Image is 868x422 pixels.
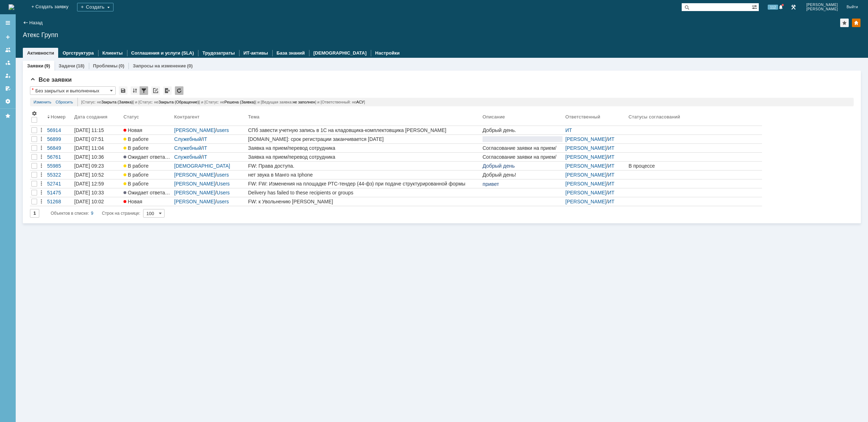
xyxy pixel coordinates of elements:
a: [DATE] 10:36 [73,153,122,161]
div: Действия [39,136,44,142]
div: / [174,172,245,178]
span: gr [60,285,64,290]
div: Действия [39,154,44,160]
span: com [65,279,73,284]
a: [PERSON_NAME] [565,199,606,204]
li: После [DATE] домен будет освобожден, его сможет купить любой желающий. [32,184,196,196]
a: [PERSON_NAME] [565,145,606,151]
a: Перейти на домашнюю страницу [9,4,14,10]
i: Строк на странице: [51,209,140,218]
a: Delivery has failed to these recipients or groups [247,188,481,197]
a: Users [217,190,230,195]
a: [DOMAIN_NAME]: срок регистрации заканчивается [DATE] [247,135,481,143]
span: . [9,285,10,290]
a: Клиенты [102,50,123,56]
span: + 7 (9027) 639-099 [1,101,47,107]
a: Проблемы [93,63,118,68]
div: / [174,163,245,169]
span: 3) [9,414,13,420]
a: Служебный [174,145,201,151]
a: Служебный [174,136,201,142]
img: ОПЛАТИТЬ СЕЙЧАС [18,212,72,218]
div: / [174,190,245,195]
a: Заявка на прием/перевод сотрудника [247,153,481,161]
span: Ожидает ответа контрагента [123,190,194,195]
a: [DATE] 11:15 [73,126,122,134]
span: В работе [123,163,148,169]
div: Создать [77,3,113,11]
div: Сохранить вид [119,86,127,95]
div: Фильтрация... [140,86,148,95]
li: После [DATE] будет приостановлено делегирование, домен перестанет работать. [32,173,196,184]
span: ranam [10,291,22,296]
div: В процессе [629,163,761,169]
div: 56914 [47,127,71,133]
div: [DATE] 11:15 [74,127,104,133]
a: ИТ [608,172,615,178]
a: 52741 [46,179,73,188]
a: Заявки на командах [2,44,14,56]
div: (0) [118,63,124,68]
span: В работе [123,136,148,142]
span: . [9,291,10,296]
a: Настройки [375,50,400,56]
div: 55985 [47,163,71,169]
th: Дата создания [73,109,122,126]
a: [PERSON_NAME] [174,199,215,204]
a: Изменить [34,98,51,106]
div: 51475 [47,190,71,195]
span: Согласовать в 1С ОПЕРбазе Документ начислений ЗП за февраль только по [PERSON_NAME]. [17,347,76,377]
a: IT [203,136,207,142]
a: [PERSON_NAME] [565,190,606,195]
a: 51475 [46,188,73,197]
div: FW: FW: Изменения на площадке РТС-тендер (44-фз) при подаче структурированной формы заявки [248,181,480,187]
a: 56849 [46,144,73,152]
div: Описание [483,114,505,120]
th: Ответственный [564,109,627,126]
span: [DEMOGRAPHIC_DATA] [10,285,58,290]
a: нет звука в Манго на Iphone [247,171,481,179]
a: Оргструктура [62,50,94,56]
div: 52741 [47,181,71,187]
th: Контрагент [173,109,247,126]
p: Заканчивается регистрация домена [34,29,196,54]
a: [PERSON_NAME] [565,163,606,169]
div: 56849 [47,145,71,151]
span: Ios [29,46,36,51]
a: Настройки [2,96,14,107]
b: Что будет, если не продлить домен? [18,150,128,157]
a: Мои согласования [2,83,14,94]
a: СПб завести учетную запись в 1С на кладовщика-комплектовщика [PERSON_NAME] [PERSON_NAME]C. [247,126,481,134]
span: Решена (Заявка) [224,100,255,104]
a: [PERSON_NAME] [565,136,606,142]
span: : [39,208,41,214]
a: В работе [122,135,173,143]
a: Заявки в моей ответственности [2,57,14,68]
span: Настройки [31,111,37,116]
a: ИТ [608,154,615,160]
a: 55985 [46,162,73,170]
a: Заявки [27,63,43,68]
a: База знаний [277,50,305,56]
div: / [565,145,626,151]
a: Активности [27,50,54,56]
div: / [174,199,245,204]
span: Z:\Отдел продаж\Ценообразование [17,40,77,57]
div: Номер [51,114,66,120]
div: Действия [39,127,44,133]
a: [PERSON_NAME] [565,172,606,178]
a: В работе [122,144,173,152]
a: Соглашения и услуги (SLA) [131,50,194,56]
div: Атекс Групп [23,31,861,39]
a: Назад [29,20,42,25]
div: [DATE] 09:23 [74,163,104,169]
span: Все заявки [30,76,72,83]
a: Войти в панель [18,236,107,253]
a: В работе [122,179,173,188]
a: Перейти в интерфейс администратора [789,3,798,11]
div: / [565,154,626,160]
a: ИТ [608,190,615,195]
div: 9 [91,209,94,218]
span: Ожидает ответа контрагента [123,154,194,160]
a: ИТ [565,127,572,133]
